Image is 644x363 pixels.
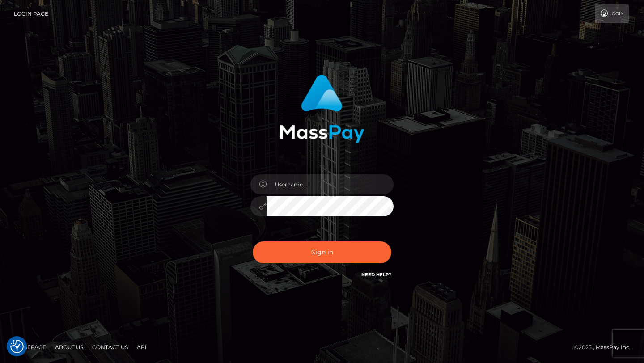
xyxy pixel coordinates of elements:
input: Username... [267,174,394,194]
button: Consent Preferences [10,340,24,353]
a: Need Help? [361,272,391,278]
a: Contact Us [89,340,131,354]
button: Sign in [253,241,391,263]
a: Homepage [10,340,50,354]
a: About Us [51,340,87,354]
img: MassPay Login [280,75,364,143]
a: Login [595,4,629,23]
a: API [133,340,150,354]
a: Login Page [14,4,48,23]
div: © 2025 , MassPay Inc. [574,342,637,352]
img: Revisit consent button [10,340,24,353]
